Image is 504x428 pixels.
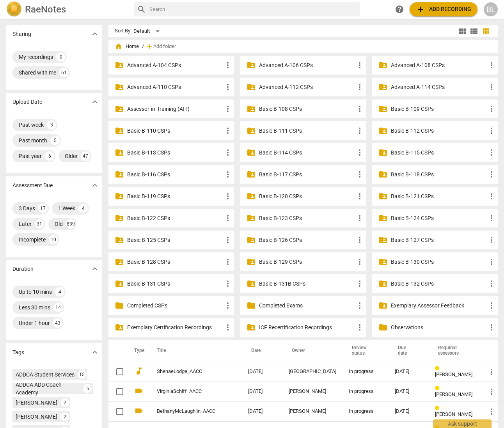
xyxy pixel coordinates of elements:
p: Basic B-122 CSPs [127,214,223,222]
p: Basic B-128 CSPs [127,258,223,266]
div: Shared with me [19,69,56,76]
span: Home [115,43,139,50]
span: more_vert [223,235,232,245]
span: more_vert [355,213,364,223]
h2: RaeNotes [25,4,66,15]
span: folder_shared [378,279,388,288]
div: [DATE] [395,369,422,375]
th: Type [128,340,147,362]
div: Ask support [433,419,492,428]
span: folder_shared [378,60,388,70]
p: Completed CSPs [127,302,223,310]
span: more_vert [487,82,496,92]
span: videocam [134,406,144,416]
span: audiotrack [134,366,144,376]
button: Show more [89,179,101,191]
div: 4 [55,287,64,297]
div: Incomplete [19,236,46,243]
div: Later [19,220,32,228]
input: Search [149,3,357,16]
div: In progress [349,389,382,394]
div: Default [133,25,162,37]
div: 5 [50,136,60,145]
span: more_vert [355,170,364,179]
div: Old [55,220,63,228]
div: In progress [349,369,382,375]
span: more_vert [355,235,364,245]
span: expand_more [90,348,99,357]
span: folder_shared [378,257,388,266]
span: folder_shared [115,82,124,92]
span: more_vert [355,126,364,135]
p: Basic B-125 CSPs [127,236,223,244]
span: folder_shared [378,192,388,201]
span: folder_shared [247,148,256,157]
button: Show more [89,28,101,40]
span: home [115,43,122,50]
a: VirginiaSchiff_AACC [157,389,220,394]
div: [DATE] [395,389,422,394]
span: folder_shared [115,126,124,135]
div: Past week [19,121,44,129]
p: Advanced A-114 CSPs [391,83,487,91]
div: [PERSON_NAME] [289,408,336,414]
th: Title [147,340,242,362]
span: folder [115,301,124,310]
div: [PERSON_NAME] [16,399,57,407]
td: [DATE] [242,362,282,382]
div: 4 [78,204,88,213]
span: folder_shared [115,170,124,179]
span: more_vert [355,301,364,310]
span: folder_shared [247,60,256,70]
p: Basic B-121 CSPs [391,192,487,201]
span: expand_more [90,181,99,190]
span: more_vert [355,82,364,92]
p: Advanced A-112 CSPs [259,83,355,91]
span: more_vert [487,192,496,201]
p: Advanced A-108 CSPs [391,61,487,69]
span: more_vert [223,104,232,114]
span: add [416,5,425,14]
span: more_vert [487,213,496,223]
div: 61 [59,68,69,77]
th: Owner [282,340,343,362]
span: folder_shared [378,148,388,157]
span: folder_shared [115,235,124,245]
div: Under 1 hour [19,319,50,327]
button: Table view [480,25,492,37]
p: Exemplary Certification Recordings [127,323,223,332]
span: folder_shared [247,257,256,266]
span: / [142,44,144,50]
div: 1 Week [58,204,75,212]
div: In progress [349,408,382,414]
p: Duration [12,265,34,273]
span: more_vert [355,104,364,114]
p: Sharing [12,30,31,38]
p: Basic B-131B CSPs [259,280,355,288]
div: 10 [49,235,58,244]
p: Completed Exams [259,302,355,310]
div: 17 [38,204,48,213]
p: Basic B-118 CSPs [391,170,487,179]
div: 31 [35,219,44,229]
span: more_vert [487,170,496,179]
span: more_vert [223,213,232,223]
p: Basic B-130 CSPs [391,258,487,266]
span: more_vert [223,257,232,266]
span: more_vert [487,257,496,266]
p: Tags [12,348,24,357]
span: [PERSON_NAME] [435,411,472,417]
div: 5 [83,384,92,393]
span: expand_more [90,264,99,273]
span: search [137,5,146,14]
span: Add recording [416,5,471,14]
span: folder_shared [115,104,124,114]
span: [PERSON_NAME] [435,371,472,377]
span: folder_shared [247,170,256,179]
span: expand_more [90,29,99,39]
span: folder_shared [115,279,124,288]
p: Basic B-108 CSPs [259,105,355,113]
span: folder [378,323,388,332]
span: view_list [469,27,479,36]
div: ADDCA ADD Coach Academy [16,381,80,396]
